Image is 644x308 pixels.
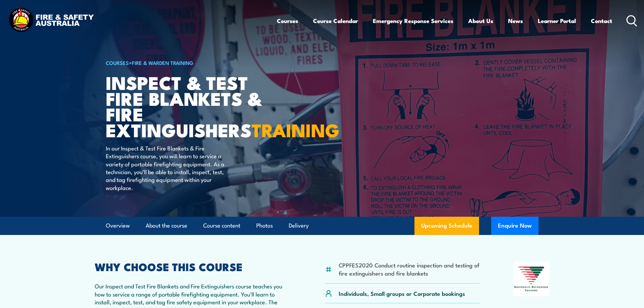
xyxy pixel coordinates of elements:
[513,262,550,296] img: Nationally Recognised Training logo.
[256,217,273,235] a: Photos
[106,144,229,191] p: In our Inspect & Test Fire Blankets & Fire Extinguishers course, you will learn to service a vari...
[132,59,193,66] a: Fire & Warden Training
[203,217,240,235] a: Course content
[414,217,479,235] a: Upcoming Schedule
[106,74,273,138] h1: Inspect & Test Fire Blankets & Fire Extinguishers
[106,59,129,66] a: COURSES
[508,12,523,30] a: News
[468,12,493,30] a: About Us
[373,12,453,30] a: Emergency Response Services
[277,12,298,30] a: Courses
[339,261,480,277] li: CPPFES2020 Conduct routine inspection and testing of fire extinguishers and fire blankets
[538,12,576,30] a: Learner Portal
[146,217,187,235] a: About the course
[591,12,612,30] a: Contact
[289,217,309,235] a: Delivery
[106,58,273,67] h6: >
[313,12,358,30] a: Course Calendar
[252,115,339,143] strong: TRAINING
[339,289,465,297] p: Individuals, Small groups or Corporate bookings
[95,262,292,271] h2: WHY CHOOSE THIS COURSE
[106,217,130,235] a: Overview
[491,217,539,235] button: Enquire Now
